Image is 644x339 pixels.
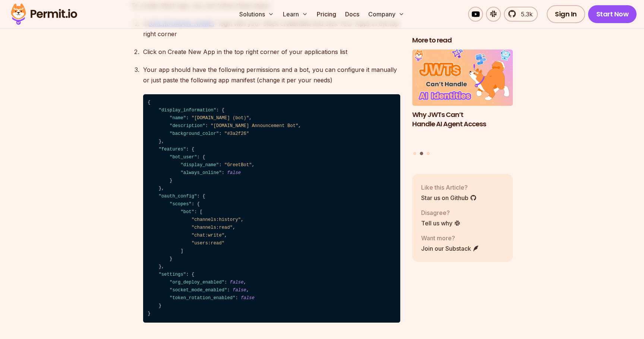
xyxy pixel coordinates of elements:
[412,50,513,106] img: Why JWTs Can’t Handle AI Agent Access
[504,7,538,22] a: 5.3k
[230,280,244,285] span: false
[517,10,533,19] span: 5.3k
[412,110,513,129] h3: Why JWTs Can’t Handle AI Agent Access
[299,123,301,129] span: ,
[227,170,241,175] span: false
[180,162,219,168] span: "display_name"
[588,5,637,23] a: Start Now
[159,186,161,191] span: }
[202,155,205,160] span: {
[421,244,479,253] a: Join our Substack
[224,131,249,136] span: "#3a2f26"
[227,288,230,293] span: :
[7,1,80,27] img: Permit logo
[412,36,513,45] h2: More to read
[252,162,255,168] span: ,
[241,295,255,301] span: false
[365,7,407,22] button: Company
[197,202,200,207] span: {
[192,115,249,121] span: "[DOMAIN_NAME] (bot)"
[421,183,477,192] p: Like this Article?
[280,7,311,22] button: Learn
[224,280,227,285] span: :
[170,280,224,285] span: "org_deploy_enabled"
[219,131,221,136] span: :
[170,202,192,207] span: "scopes"
[170,131,219,136] span: "background_color"
[192,202,194,207] span: :
[170,288,227,293] span: "socket_mode_enabled"
[180,209,194,215] span: "bot"
[233,288,246,293] span: false
[159,139,161,144] span: }
[186,115,189,121] span: :
[412,50,513,148] li: 2 of 3
[161,264,164,269] span: ,
[143,47,400,57] p: Click on Create New App in the top right corner of your applications list
[249,115,252,121] span: ,
[236,7,277,22] button: Solutions
[159,264,161,269] span: }
[219,162,221,168] span: :
[143,64,400,85] p: Your app should have the following permissions and a bot, you can configure it manually or just p...
[421,208,461,217] p: Disagree?
[222,108,224,113] span: {
[180,170,221,175] span: "always_online"
[412,50,513,156] div: Posts
[413,152,416,155] button: Go to slide 1
[241,217,243,222] span: ,
[197,155,200,160] span: :
[170,123,205,129] span: "description"
[180,248,183,254] span: ]
[421,193,477,202] a: Star us on Github
[192,225,233,230] span: "channels:read"
[170,178,172,183] span: }
[222,170,224,175] span: :
[192,147,194,152] span: {
[314,7,339,22] a: Pricing
[547,5,585,23] a: Sign In
[236,295,238,301] span: :
[186,147,189,152] span: :
[148,311,150,316] span: }
[161,139,164,144] span: ,
[159,303,161,308] span: }
[342,7,362,22] a: Docs
[159,272,186,277] span: "settings"
[159,147,186,152] span: "features"
[216,108,219,113] span: :
[170,295,235,301] span: "token_rotation_enabled"
[233,225,235,230] span: ,
[170,115,186,121] span: "name"
[421,234,479,243] p: Want more?
[186,272,189,277] span: :
[224,162,252,168] span: "GreetBot"
[205,123,208,129] span: :
[202,194,205,199] span: {
[421,219,461,228] a: Tell us why
[200,209,202,215] span: [
[170,155,197,160] span: "bot_user"
[244,280,246,285] span: ,
[170,256,172,262] span: }
[224,233,227,238] span: ,
[211,123,298,129] span: "[DOMAIN_NAME] Announcement Bot"
[427,152,430,155] button: Go to slide 3
[143,18,400,39] p: In - login with your Slack credentials and click Your Apps in the top right corner
[192,272,194,277] span: {
[246,288,249,293] span: ,
[159,194,197,199] span: "oauth_config"
[420,152,423,155] button: Go to slide 2
[192,233,224,238] span: "chat:write"
[192,241,224,246] span: "users:read"
[148,100,150,105] span: {
[192,217,241,222] span: "channels:history"
[161,186,164,191] span: ,
[194,209,197,215] span: :
[159,108,216,113] span: "display_information"
[197,194,200,199] span: :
